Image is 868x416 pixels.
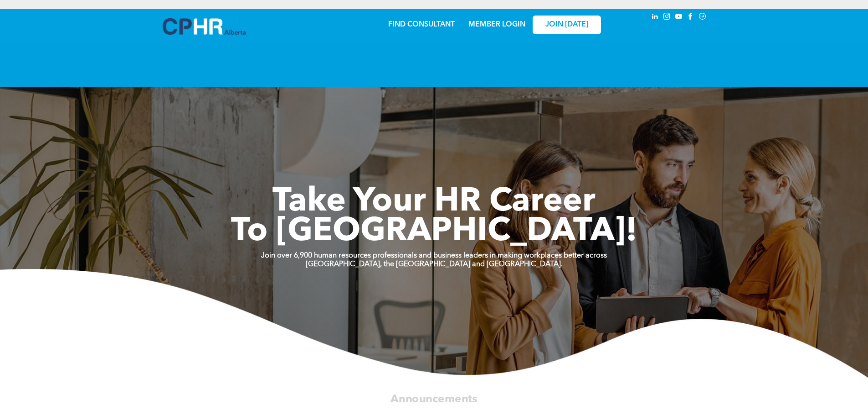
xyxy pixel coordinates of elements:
a: FIND CONSULTANT [388,21,455,28]
a: instagram [662,11,672,24]
a: Social network [698,11,708,24]
a: youtube [674,11,684,24]
a: linkedin [650,11,660,24]
span: Take Your HR Career [272,186,596,219]
img: A blue and white logo for cp alberta [163,18,246,35]
a: MEMBER LOGIN [468,21,525,28]
strong: [GEOGRAPHIC_DATA], the [GEOGRAPHIC_DATA] and [GEOGRAPHIC_DATA]. [306,261,563,268]
span: Announcements [390,394,477,405]
a: facebook [686,11,696,24]
strong: Join over 6,900 human resources professionals and business leaders in making workplaces better ac... [261,252,607,259]
span: To [GEOGRAPHIC_DATA]! [231,216,637,248]
span: JOIN [DATE] [545,21,588,29]
a: JOIN [DATE] [533,16,601,34]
